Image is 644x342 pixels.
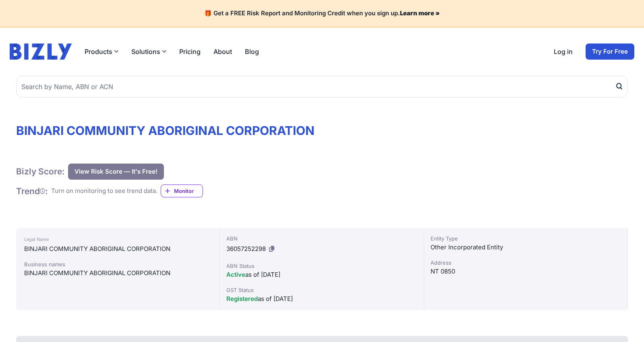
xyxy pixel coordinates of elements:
[24,234,211,244] div: Legal Name
[85,47,118,56] button: Products
[226,271,245,278] span: Active
[179,47,201,56] a: Pricing
[213,47,232,56] a: About
[16,76,628,97] input: Search by Name, ABN or ACN
[245,47,259,56] a: Blog
[226,295,258,303] span: Registered
[226,294,417,304] div: as of [DATE]
[226,245,266,253] span: 36057252298
[226,262,417,270] div: ABN Status
[24,260,211,268] div: Business names
[10,10,634,17] h4: 🎁 Get a FREE Risk Report and Monitoring Credit when you sign up.
[24,244,211,254] div: BINJARI COMMUNITY ABORIGINAL CORPORATION
[16,123,628,138] h1: BINJARI COMMUNITY ABORIGINAL CORPORATION
[51,187,157,196] div: Turn on monitoring to see trend data.
[400,9,440,17] a: Learn more »
[131,47,166,56] button: Solutions
[16,186,48,197] h1: Trend :
[431,267,621,276] div: NT 0850
[226,270,417,280] div: as of [DATE]
[68,164,164,180] button: View Risk Score — It's Free!
[554,47,573,56] a: Log in
[161,184,203,197] a: Monitor
[16,166,65,177] h1: Bizly Score:
[226,234,417,243] div: ABN
[431,234,621,243] div: Entity Type
[24,268,211,278] div: BINJARI COMMUNITY ABORIGINAL CORPORATION
[174,187,203,195] span: Monitor
[431,243,621,252] div: Other Incorporated Entity
[226,286,417,294] div: GST Status
[586,44,634,60] a: Try For Free
[431,259,621,267] div: Address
